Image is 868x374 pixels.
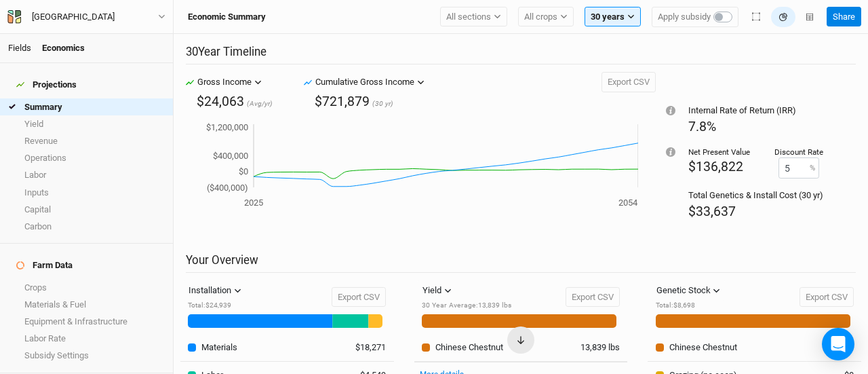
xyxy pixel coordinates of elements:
[16,260,73,271] div: Farm Data
[585,7,641,27] button: 30 years
[189,284,231,297] div: Installation
[688,189,823,202] div: Total Genetics & Install Cost (30 yr)
[206,122,248,132] tspan: $1,200,000
[573,333,627,361] td: 13,839 lbs
[566,287,620,307] button: Export CSV
[201,341,237,354] div: Materials
[247,99,273,109] span: (Avg/yr)
[688,147,750,157] div: Net Present Value
[818,333,861,361] td: $8,698
[7,10,166,24] button: [GEOGRAPHIC_DATA]
[197,92,244,111] div: $24,063
[688,105,823,117] div: Internal Rate of Return (IRR)
[372,99,393,109] span: (30 yr)
[652,7,738,27] button: Apply subsidy
[688,119,716,134] span: 7.8%
[446,10,491,24] span: All sections
[688,159,743,174] span: $136,822
[312,72,428,92] button: Cumulative Gross Income
[16,79,77,90] div: Projections
[32,10,115,24] div: White Rocks Farm
[778,157,819,179] input: 0
[800,287,854,307] button: Export CSV
[188,12,266,22] h3: Economic Summary
[810,163,815,174] label: %
[440,7,507,27] button: All sections
[197,75,252,89] div: Gross Income
[213,151,248,161] tspan: $400,000
[315,92,370,111] div: $721,879
[422,301,511,311] div: 30 Year Average : 13,839 lbs
[194,72,265,92] button: Gross Income
[42,42,85,54] div: Economics
[239,167,248,177] tspan: $0
[416,280,458,301] button: Yield
[348,333,393,361] td: $18,271
[669,341,737,354] div: Chinese Chestnut
[618,198,638,208] tspan: 2054
[524,10,557,24] span: All crops
[518,7,574,27] button: All crops
[186,253,856,273] h2: Your Overview
[422,284,441,297] div: Yield
[774,147,823,157] div: Discount Rate
[244,198,263,208] tspan: 2025
[32,10,115,24] div: [GEOGRAPHIC_DATA]
[315,75,414,89] div: Cumulative Gross Income
[656,301,727,311] div: Total : $8,698
[182,280,248,301] button: Installation
[656,284,711,297] div: Genetic Stock
[186,45,856,64] h2: 30 Year Timeline
[665,146,677,158] div: Tooltip anchor
[650,280,727,301] button: Genetic Stock
[665,105,677,117] div: Tooltip anchor
[8,43,31,53] a: Fields
[658,10,711,24] span: Apply subsidy
[435,341,503,354] div: Chinese Chestnut
[827,7,861,27] button: Share
[822,328,854,360] div: Open Intercom Messenger
[188,301,248,311] div: Total : $24,939
[207,183,248,193] tspan: ($400,000)
[688,204,736,219] span: $33,637
[601,72,656,92] button: Export CSV
[332,287,386,307] button: Export CSV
